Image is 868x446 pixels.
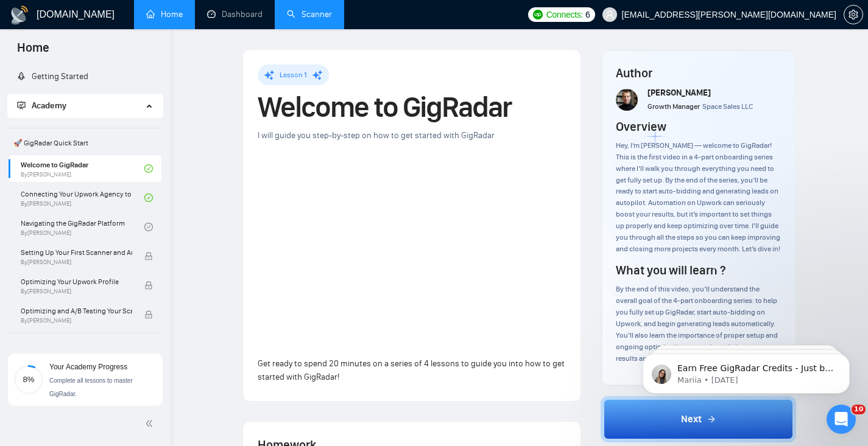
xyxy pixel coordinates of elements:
[647,102,700,111] span: Growth Manager
[585,8,590,21] span: 6
[10,5,29,25] img: logo
[144,281,153,290] span: lock
[49,377,133,397] span: Complete all lessons to master GigRadar.
[21,184,144,211] a: Connecting Your Upwork Agency to GigRadarBy[PERSON_NAME]
[17,71,88,82] a: rocketGetting Started
[280,71,307,79] span: Lesson 1
[616,64,781,82] h4: Author
[146,9,183,19] a: homeHome
[17,100,66,111] span: Academy
[144,252,153,260] span: lock
[844,5,863,24] button: setting
[616,140,781,254] div: Hey, I’m [PERSON_NAME] — welcome to GigRadar! This is the first video in a 4-part onboarding seri...
[546,8,583,21] span: Connects:
[21,288,132,295] span: By [PERSON_NAME]
[9,336,161,360] span: 👑 Agency Success with GigRadar
[624,328,868,413] iframe: Intercom notifications message
[258,94,566,120] h1: Welcome to GigRadar
[844,10,863,19] a: setting
[616,89,638,111] img: vlad-t.jpg
[21,259,132,266] span: By [PERSON_NAME]
[144,310,153,319] span: lock
[21,317,132,324] span: By [PERSON_NAME]
[9,131,161,155] span: 🚀 GigRadar Quick Start
[144,223,153,231] span: check-circle
[616,118,666,135] h4: Overview
[605,10,614,19] span: user
[145,417,157,430] span: double-left
[601,396,796,442] button: Next
[17,101,26,110] span: fund-projection-screen
[852,405,866,414] span: 10
[827,405,856,434] iframe: Intercom live chat
[32,100,66,111] span: Academy
[647,88,711,98] span: [PERSON_NAME]
[258,130,495,141] span: I will guide you step-by-step on how to get started with GigRadar
[144,164,153,173] span: check-circle
[287,9,332,19] a: searchScanner
[7,39,59,64] span: Home
[21,214,144,240] a: Navigating the GigRadar PlatformBy[PERSON_NAME]
[533,10,543,19] img: upwork-logo.png
[7,64,163,89] li: Getting Started
[207,9,263,19] a: dashboardDashboard
[258,358,565,382] span: Get ready to spend 20 minutes on a series of 4 lessons to guide you into how to get started with ...
[702,102,753,111] span: Space Sales LLC
[21,305,132,317] span: Optimizing and A/B Testing Your Scanner for Better Results
[21,276,132,288] span: Optimizing Your Upwork Profile
[21,155,144,182] a: Welcome to GigRadarBy[PERSON_NAME]
[681,412,702,427] span: Next
[616,262,725,279] h4: What you will learn ?
[14,375,43,383] span: 8%
[144,193,153,202] span: check-circle
[616,284,781,364] div: By the end of this video, you’ll understand the overall goal of the 4-part onboarding series: to ...
[21,246,132,259] span: Setting Up Your First Scanner and Auto-Bidder
[844,10,863,19] span: setting
[49,363,127,371] span: Your Academy Progress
